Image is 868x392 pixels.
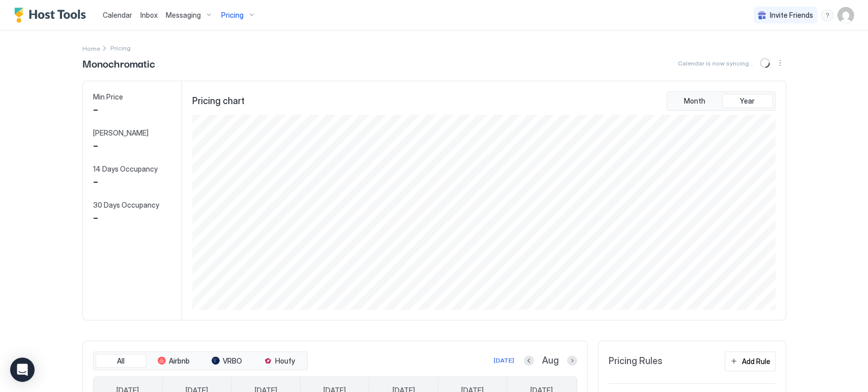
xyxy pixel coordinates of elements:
span: Airbnb [169,356,190,366]
span: Min Price [93,92,123,102]
span: Messaging [166,11,201,20]
button: Month [669,94,720,108]
span: Breadcrumb [110,44,131,52]
span: Inbox [140,11,158,19]
span: All [117,356,125,366]
div: [DATE] [494,356,514,365]
a: Home [82,43,100,53]
button: Houfy [254,354,305,368]
button: Sync prices [758,56,772,70]
button: More options [774,57,786,69]
span: 14 Days Occupancy [93,165,158,174]
span: 30 Days Occupancy [93,201,159,210]
span: Pricing [221,11,244,20]
span: [PERSON_NAME] [93,128,148,138]
span: - [93,174,98,189]
button: [DATE] [492,354,516,367]
div: Breadcrumb [82,43,100,53]
div: tab-group [93,351,308,371]
span: Pricing Rules [609,355,663,367]
span: Aug [542,355,559,367]
button: VRBO [201,354,252,368]
button: Airbnb [148,354,199,368]
div: User profile [837,7,854,23]
span: Month [684,96,705,106]
span: Calendar [103,11,132,19]
span: - [93,102,98,117]
span: - [93,138,98,153]
div: Add Rule [742,356,770,367]
span: Monochromatic [82,55,155,71]
button: Previous month [524,355,534,366]
button: Add Rule [725,351,775,371]
div: Open Intercom Messenger [10,357,35,382]
span: VRBO [223,356,242,366]
a: Calendar [103,10,132,20]
button: All [96,354,146,368]
button: Next month [567,355,577,366]
div: menu [774,57,786,69]
div: loading [760,58,770,68]
span: Home [82,45,100,52]
span: Calendar is now syncing... [678,59,754,67]
div: menu [821,9,833,21]
a: Inbox [140,10,158,20]
div: tab-group [667,91,775,111]
span: Pricing chart [192,95,245,107]
a: Host Tools Logo [14,8,91,23]
span: Invite Friends [770,11,813,20]
span: Houfy [275,356,295,366]
span: - [93,210,98,225]
span: Year [740,96,755,106]
button: Year [722,94,773,108]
